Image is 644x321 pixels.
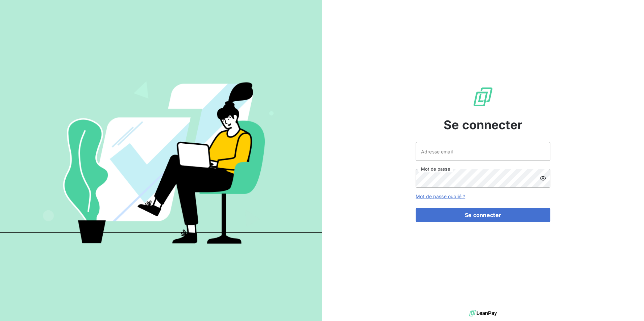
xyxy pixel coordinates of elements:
[469,308,497,318] img: logo
[472,86,494,108] img: Logo LeanPay
[416,208,550,222] button: Se connecter
[416,193,465,199] a: Mot de passe oublié ?
[444,116,522,134] span: Se connecter
[416,142,550,161] input: placeholder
